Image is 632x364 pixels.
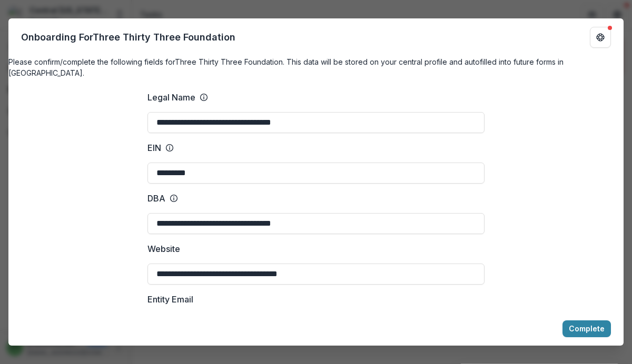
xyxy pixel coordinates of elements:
[21,30,235,44] p: Onboarding For Three Thirty Three Foundation
[147,91,195,104] p: Legal Name
[147,242,180,255] p: Website
[8,56,624,78] h4: Please confirm/complete the following fields for Three Thirty Three Foundation . This data will b...
[147,192,165,205] p: DBA
[562,320,611,337] button: Complete
[590,27,611,48] button: Get Help
[147,141,161,154] p: EIN
[147,293,193,306] p: Entity Email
